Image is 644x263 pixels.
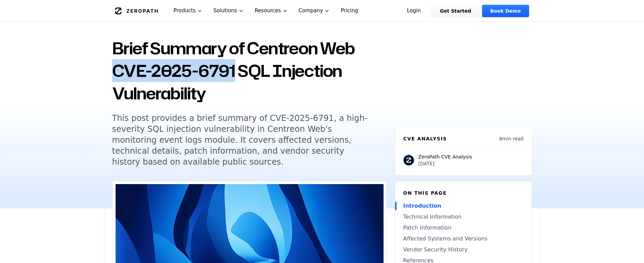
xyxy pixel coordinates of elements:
[112,113,374,167] h5: This post provides a brief summary of CVE-2025-6791, a high-severity SQL injection vulnerability ...
[403,235,523,243] a: Affected Systems and Versions
[482,5,529,17] a: Book Demo
[403,202,523,210] a: Introduction
[399,5,429,17] a: Login
[418,160,472,167] p: [DATE]
[403,155,414,166] img: ZeroPath CVE Analysis
[403,246,523,254] a: Vendor Security History
[403,224,523,232] a: Patch Information
[432,5,479,17] a: Get Started
[403,135,447,142] h6: CVE Analysis
[499,135,523,142] p: 8 min read
[403,213,523,221] a: Technical Information
[403,190,523,196] h6: On this page
[418,153,472,160] p: ZeroPath CVE Analysis
[112,37,387,105] h1: Brief Summary of Centreon Web CVE-2025-6791 SQL Injection Vulnerability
